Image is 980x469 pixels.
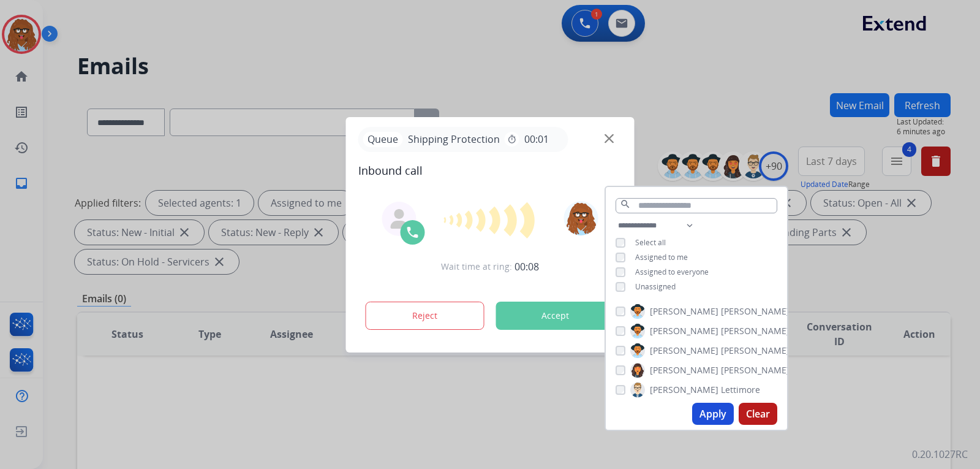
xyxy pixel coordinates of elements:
button: Accept [496,302,615,330]
span: Shipping Protection [403,132,505,147]
img: close-button [605,134,614,143]
span: Select all [635,237,666,248]
span: [PERSON_NAME] [650,384,718,396]
span: [PERSON_NAME] [650,364,718,376]
span: [PERSON_NAME] [650,305,718,318]
button: Apply [692,403,734,425]
p: Queue [363,132,403,147]
span: [PERSON_NAME] [721,305,790,318]
span: Lettimore [721,384,760,396]
span: [PERSON_NAME] [650,325,718,337]
span: [PERSON_NAME] [721,345,790,357]
mat-icon: search [620,199,631,210]
span: [PERSON_NAME] [650,345,718,357]
span: Inbound call [358,162,622,179]
span: [PERSON_NAME] [721,364,790,376]
span: 00:01 [524,132,549,147]
button: Clear [739,403,777,425]
button: Reject [366,302,484,330]
img: agent-avatar [390,209,409,229]
span: Wait time at ring: [441,261,512,273]
mat-icon: timer [507,134,517,144]
img: avatar [563,201,598,235]
span: Unassigned [635,281,676,292]
span: [PERSON_NAME] [721,325,790,337]
img: call-icon [405,225,420,240]
span: Assigned to everyone [635,267,709,277]
p: 0.20.1027RC [912,447,968,462]
span: 00:08 [514,259,539,274]
span: Assigned to me [635,252,688,262]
